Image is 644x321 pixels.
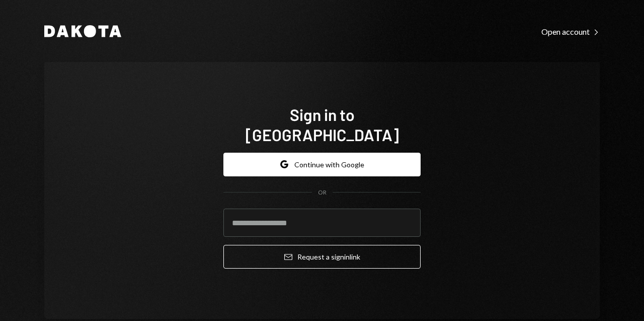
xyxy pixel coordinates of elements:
[541,27,600,37] div: Open account
[318,188,327,197] div: OR
[541,26,600,37] a: Open account
[223,153,421,176] button: Continue with Google
[223,104,421,145] h1: Sign in to [GEOGRAPHIC_DATA]
[223,245,421,269] button: Request a signinlink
